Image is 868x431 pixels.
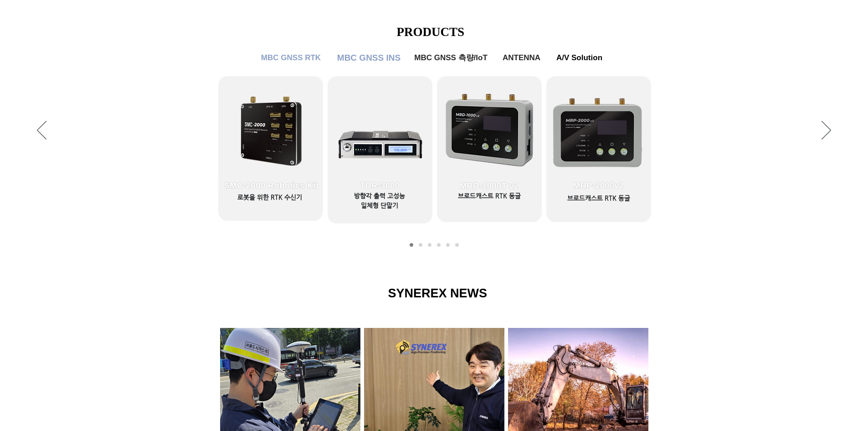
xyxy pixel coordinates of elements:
span: MBC GNSS INS [337,53,401,63]
a: MBC GNSS RTK [255,49,328,67]
a: MBC GNSS RTK2 [419,243,422,247]
a: MBC GNSS 측량/IoT [437,243,441,247]
a: MRP-2000v2 [546,76,651,218]
a: SMC-2000 Robotics Kit [219,76,324,218]
a: A/V Solution [550,49,609,67]
a: MRD-1000T v2 [437,77,542,218]
nav: 슬라이드 [407,243,462,247]
a: MBC GNSS INS [428,243,431,247]
a: MBC GNSS INS [335,49,403,67]
span: MBC GNSS RTK [261,53,321,62]
a: MBC GNSS 측량/IoT [408,49,494,67]
a: TDR-3000 [328,76,432,218]
span: SMC-2000 Robotics Kit [224,181,319,191]
span: SYNEREX NEWS [388,286,488,300]
a: ANTENNA [499,49,544,67]
iframe: Wix Chat [763,392,868,431]
span: MBC GNSS 측량/IoT [414,52,488,63]
span: ANTENNA [503,53,540,62]
button: 다음 [822,121,831,141]
a: A/V Solution [455,243,459,247]
button: 이전 [37,121,46,141]
span: TDR-3000 [360,181,400,191]
span: PRODUCTS [397,25,465,39]
a: MBC GNSS RTK1 [410,243,413,247]
span: MRD-1000T v2 [460,181,519,191]
span: MRP-2000v2 [573,181,624,191]
a: ANTENNA [446,243,450,247]
span: A/V Solution [556,53,602,62]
